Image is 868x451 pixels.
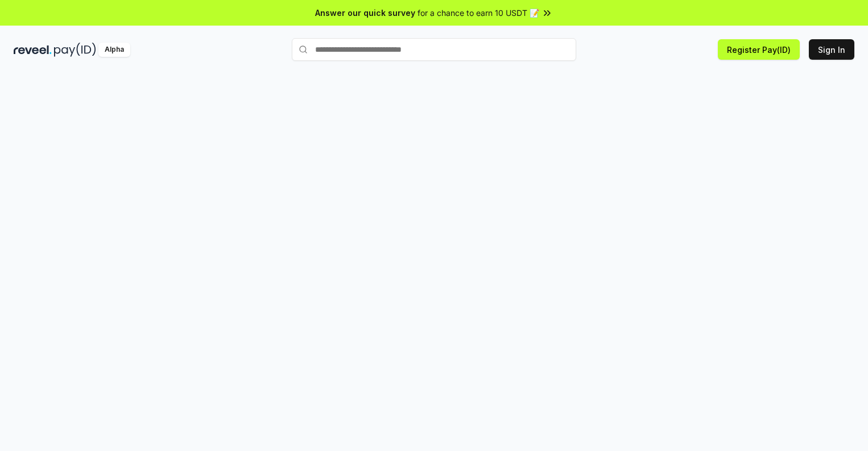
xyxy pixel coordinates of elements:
[418,7,539,19] span: for a chance to earn 10 USDT 📝
[98,43,130,57] div: Alpha
[315,7,415,19] span: Answer our quick survey
[809,39,854,60] button: Sign In
[718,39,800,60] button: Register Pay(ID)
[14,43,52,57] img: reveel_dark
[54,43,96,57] img: pay_id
